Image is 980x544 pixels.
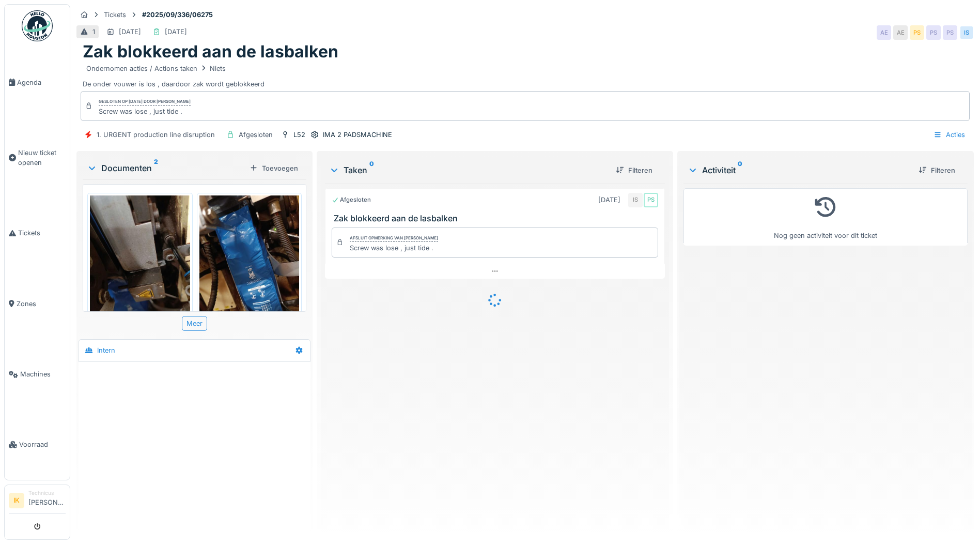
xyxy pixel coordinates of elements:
[877,25,891,40] div: AE
[17,78,66,87] span: Agenda
[83,62,968,89] div: De onder vouwer is los , daardoor zak wordt geblokkeerd
[20,369,66,379] span: Machines
[914,163,959,177] div: Filteren
[182,316,207,331] div: Meer
[329,164,608,176] div: Taken
[154,162,158,174] sup: 2
[199,195,300,329] img: 0smmpo259mphldzah5c7avtmks2q
[87,162,245,174] div: Documenten
[86,64,226,73] div: Ondernomen acties / Actions taken Niets
[612,163,657,177] div: Filteren
[97,130,215,140] div: 1. URGENT production line disruption
[5,117,70,198] a: Nieuw ticket openen
[18,228,66,238] span: Tickets
[97,345,115,355] div: Intern
[99,98,191,105] div: Gesloten op [DATE] door [PERSON_NAME]
[5,339,70,410] a: Machines
[18,148,66,168] span: Nieuw ticket openen
[83,42,338,62] h1: Zak blokkeerd aan de lasbalken
[929,127,970,142] div: Acties
[738,164,742,176] sup: 0
[893,25,908,40] div: AE
[926,25,941,40] div: PS
[334,214,660,223] h3: Zak blokkeerd aan de lasbalken
[293,130,305,140] div: L52
[350,243,438,253] div: Screw was lose , just tide .
[92,27,95,37] div: 1
[644,193,658,207] div: PS
[628,193,643,207] div: IS
[9,493,24,508] li: IK
[28,489,66,511] li: [PERSON_NAME]
[90,195,190,329] img: 28madxnp6h1e1o9e5ynd77l3l0c6
[598,195,620,205] div: [DATE]
[28,489,66,497] div: Technicus
[17,299,66,309] span: Zones
[332,195,371,204] div: Afgesloten
[22,10,53,41] img: Badge_color-CXgf-gQk.svg
[239,130,273,140] div: Afgesloten
[5,47,70,117] a: Agenda
[959,25,974,40] div: IS
[323,130,392,140] div: IMA 2 PADSMACHINE
[943,25,957,40] div: PS
[688,164,910,176] div: Activiteit
[690,193,961,241] div: Nog geen activiteit voor dit ticket
[119,27,141,37] div: [DATE]
[165,27,187,37] div: [DATE]
[910,25,924,40] div: PS
[99,107,191,116] div: Screw was lose , just tide .
[350,235,438,242] div: Afsluit opmerking van [PERSON_NAME]
[19,440,66,449] span: Voorraad
[9,489,66,514] a: IK Technicus[PERSON_NAME]
[138,10,217,20] strong: #2025/09/336/06275
[245,161,302,175] div: Toevoegen
[5,268,70,339] a: Zones
[369,164,374,176] sup: 0
[5,198,70,268] a: Tickets
[5,410,70,480] a: Voorraad
[104,10,126,20] div: Tickets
